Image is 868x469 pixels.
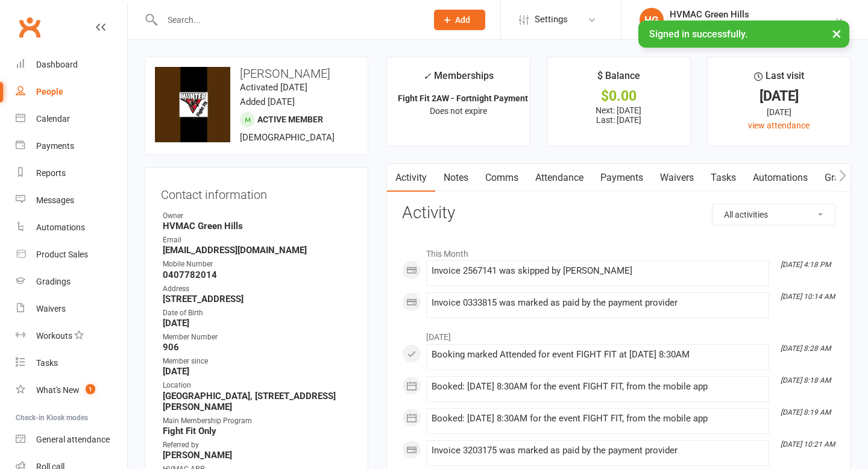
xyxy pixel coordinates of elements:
div: Email [163,234,352,246]
li: This Month [402,241,835,260]
a: Waivers [16,295,127,323]
a: Attendance [527,164,592,192]
span: Settings [535,6,568,33]
div: Tasks [36,358,58,368]
div: Owner [163,210,352,222]
a: Tasks [702,164,744,192]
span: Active member [257,115,323,124]
div: What's New [36,385,80,395]
a: Payments [16,133,127,160]
p: Next: [DATE] Last: [DATE] [558,105,679,125]
a: view attendance [748,121,810,130]
li: [DATE] [402,324,835,344]
div: Reports [36,168,66,178]
div: Invoice 0333815 was marked as paid by the payment provider [432,298,764,308]
strong: 0407782014 [163,269,352,280]
span: Does not expire [430,106,487,116]
div: [DATE] [719,90,840,102]
div: Invoice 2567141 was skipped by [PERSON_NAME] [432,266,764,276]
time: Activated [DATE] [240,82,307,93]
a: Notes [435,164,477,192]
a: Messages [16,187,127,214]
strong: [STREET_ADDRESS] [163,294,352,304]
span: [DEMOGRAPHIC_DATA] [240,132,335,143]
div: General attendance [36,435,110,444]
strong: HVMAC Green Hills [163,221,352,231]
div: HG [640,8,664,32]
a: Reports [16,160,127,187]
a: What's New1 [16,377,127,404]
a: Waivers [652,164,702,192]
a: Automations [744,164,816,192]
i: [DATE] 10:14 AM [781,292,835,301]
button: × [826,20,848,46]
strong: [DATE] [163,318,352,329]
div: Booked: [DATE] 8:30AM for the event FIGHT FIT, from the mobile app [432,414,764,424]
div: Address [163,283,352,295]
a: Activity [387,164,435,192]
div: Main Membership Program [163,415,352,427]
div: Messages [36,195,74,205]
strong: Fight Fit Only [163,426,352,436]
div: $ Balance [597,68,640,90]
a: Product Sales [16,241,127,268]
div: $0.00 [558,90,679,102]
div: Member since [163,356,352,367]
span: Signed in successfully. [649,28,747,40]
div: Date of Birth [163,307,352,319]
div: Booking marked Attended for event FIGHT FIT at [DATE] 8:30AM [432,350,764,360]
strong: [PERSON_NAME] [163,450,352,461]
strong: [GEOGRAPHIC_DATA], [STREET_ADDRESS][PERSON_NAME] [163,391,352,412]
div: Automations [36,222,85,232]
button: Add [434,10,485,30]
i: [DATE] 8:18 AM [781,376,831,385]
div: Dashboard [36,60,78,69]
img: image1740535968.png [155,67,230,142]
div: Referred by [163,439,352,451]
div: Invoice 3203175 was marked as paid by the payment provider [432,445,764,456]
span: 1 [86,384,95,394]
div: HVMAC Green Hills [670,9,834,20]
div: Memberships [423,68,494,90]
div: Waivers [36,304,66,313]
a: Workouts [16,323,127,350]
a: Tasks [16,350,127,377]
div: Workouts [36,331,72,341]
i: ✓ [423,71,431,82]
span: Add [455,15,470,25]
i: [DATE] 10:21 AM [781,440,835,449]
h3: Activity [402,204,835,222]
h3: Contact information [161,183,352,201]
a: Dashboard [16,51,127,78]
div: People [36,87,63,96]
div: Payments [36,141,74,151]
a: Calendar [16,105,127,133]
div: Booked: [DATE] 8:30AM for the event FIGHT FIT, from the mobile app [432,382,764,392]
i: [DATE] 8:28 AM [781,344,831,353]
a: Comms [477,164,527,192]
a: General attendance kiosk mode [16,426,127,453]
div: Product Sales [36,250,88,259]
i: [DATE] 8:19 AM [781,408,831,417]
h3: [PERSON_NAME] [155,67,358,80]
strong: Fight Fit 2AW - Fortnight Payment [398,93,528,103]
div: Last visit [754,68,804,90]
a: Payments [592,164,652,192]
time: Added [DATE] [240,96,295,107]
a: People [16,78,127,105]
div: Calendar [36,114,70,124]
a: Clubworx [14,12,45,42]
strong: [DATE] [163,366,352,377]
div: Location [163,380,352,391]
div: [DATE] [719,105,840,119]
input: Search... [159,11,418,28]
a: Gradings [16,268,127,295]
div: [GEOGRAPHIC_DATA] [GEOGRAPHIC_DATA] [670,20,834,31]
div: Gradings [36,277,71,286]
strong: [EMAIL_ADDRESS][DOMAIN_NAME] [163,245,352,256]
div: Member Number [163,332,352,343]
div: Mobile Number [163,259,352,270]
strong: 906 [163,342,352,353]
a: Automations [16,214,127,241]
i: [DATE] 4:18 PM [781,260,831,269]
